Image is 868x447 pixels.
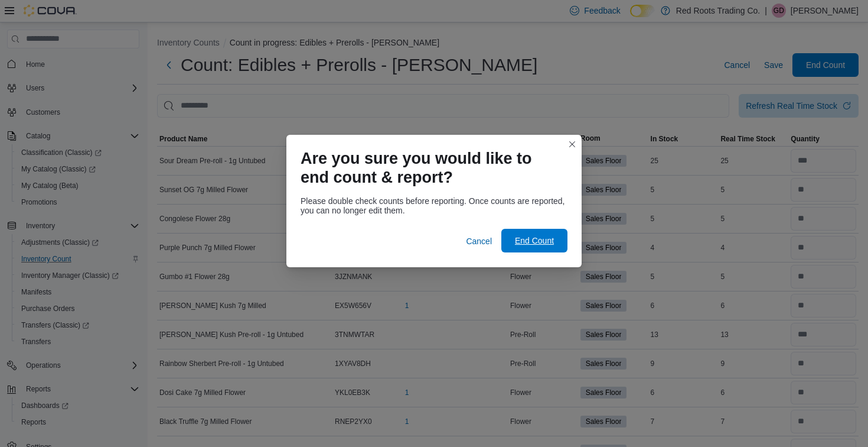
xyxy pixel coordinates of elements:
span: Cancel [466,235,492,247]
button: Cancel [461,229,497,253]
button: End Count [501,229,567,252]
div: Please double check counts before reporting. Once counts are reported, you can no longer edit them. [301,196,567,215]
span: End Count [515,235,554,247]
h1: Are you sure you would like to end count & report? [301,149,558,187]
button: Closes this modal window [565,137,579,151]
